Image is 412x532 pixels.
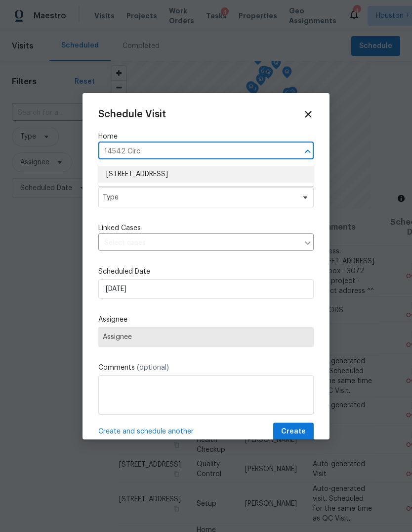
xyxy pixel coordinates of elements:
[98,132,314,142] label: Home
[98,267,314,277] label: Scheduled Date
[98,144,286,159] input: Enter in an address
[103,333,309,341] span: Assignee
[98,363,314,373] label: Comments
[98,427,194,436] span: Create and schedule another
[98,109,166,119] span: Schedule Visit
[98,315,314,325] label: Assignee
[137,364,169,371] span: (optional)
[98,279,314,299] input: M/D/YYYY
[98,236,299,251] input: Select cases
[273,423,314,441] button: Create
[98,223,141,233] span: Linked Cases
[98,166,314,183] li: [STREET_ADDRESS]
[303,109,314,120] span: Close
[301,145,315,158] button: Close
[103,193,295,202] span: Type
[281,426,306,438] span: Create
